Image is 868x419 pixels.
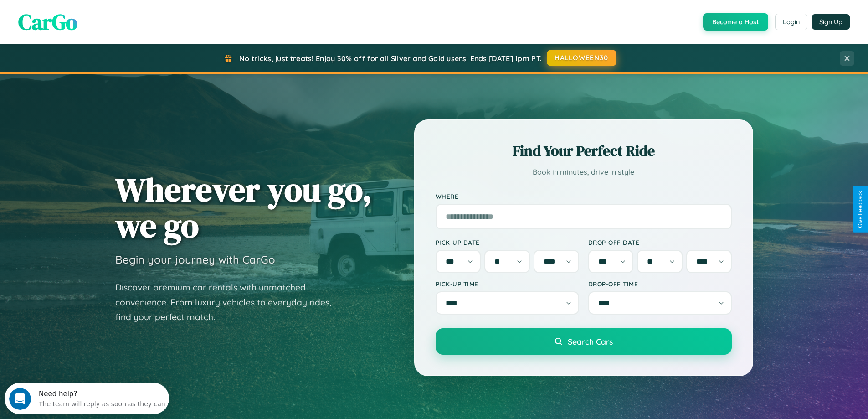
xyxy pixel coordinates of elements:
[436,238,579,246] label: Pick-up Date
[436,328,732,355] button: Search Cars
[34,8,161,15] div: Need help?
[18,7,77,37] span: CarGo
[436,192,732,200] label: Where
[436,280,579,288] label: Pick-up Time
[5,383,169,414] iframe: Intercom live chat discovery launcher
[436,141,732,161] h2: Find Your Perfect Ride
[588,238,732,246] label: Drop-off Date
[4,4,169,29] div: Open Intercom Messenger
[857,191,863,228] div: Give Feedback
[568,336,613,347] span: Search Cars
[34,15,161,25] div: The team will reply as soon as they can
[547,50,616,66] button: HALLOWEEN30
[115,171,372,243] h1: Wherever you go, we go
[775,14,807,30] button: Login
[588,280,732,288] label: Drop-off Time
[703,13,768,31] button: Become a Host
[9,388,31,410] iframe: Intercom live chat
[812,14,850,30] button: Sign Up
[115,253,275,266] h3: Begin your journey with CarGo
[115,280,343,325] p: Discover premium car rentals with unmatched convenience. From luxury vehicles to everyday rides, ...
[436,166,732,179] p: Book in minutes, drive in style
[239,54,542,63] span: No tricks, just treats! Enjoy 30% off for all Silver and Gold users! Ends [DATE] 1pm PT.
